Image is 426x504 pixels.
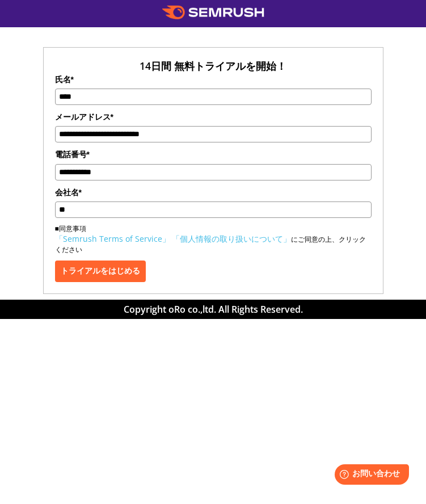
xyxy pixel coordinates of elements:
[55,111,372,123] label: メールアドレス*
[140,59,286,73] span: 14日間 無料トライアルを開始！
[124,303,303,316] span: Copyright oRo co.,ltd. All Rights Reserved.
[55,233,170,244] a: 「Semrush Terms of Service」
[55,224,372,255] p: ■同意事項 にご同意の上、クリックください
[172,233,291,244] a: 「個人情報の取り扱いについて」
[325,460,414,492] iframe: Help widget launcher
[55,261,146,282] button: トライアルをはじめる
[55,148,372,161] label: 電話番号*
